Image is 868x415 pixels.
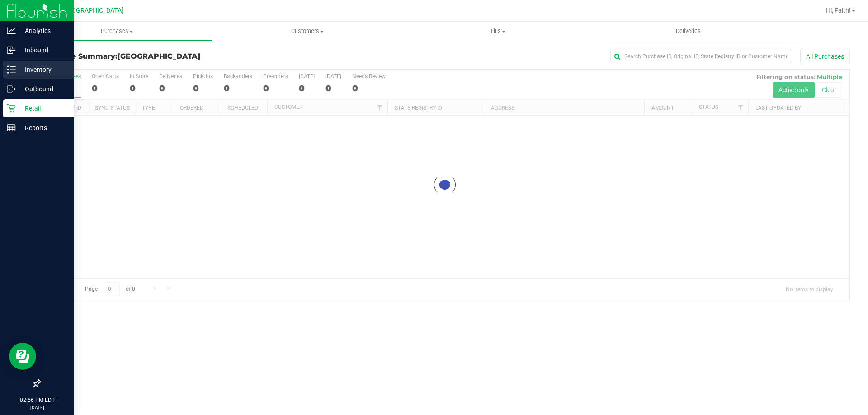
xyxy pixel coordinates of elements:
[4,404,70,411] p: [DATE]
[16,103,70,114] p: Retail
[7,46,16,55] inline-svg: Inbound
[9,343,36,370] iframe: Resource center
[118,52,200,61] span: [GEOGRAPHIC_DATA]
[16,84,70,94] p: Outbound
[610,50,791,63] input: Search Purchase ID, Original ID, State Registry ID or Customer Name...
[664,27,713,35] span: Deliveries
[800,49,850,64] button: All Purchases
[16,122,70,133] p: Reports
[7,65,16,74] inline-svg: Inventory
[40,52,310,61] h3: Purchase Summary:
[7,104,16,113] inline-svg: Retail
[402,22,593,41] a: Tills
[7,123,16,132] inline-svg: Reports
[16,45,70,56] p: Inbound
[212,22,402,41] a: Customers
[16,25,70,36] p: Analytics
[61,7,123,14] span: [GEOGRAPHIC_DATA]
[4,396,70,404] p: 02:56 PM EDT
[7,26,16,35] inline-svg: Analytics
[7,84,16,93] inline-svg: Outbound
[826,7,851,14] span: Hi, Faith!
[403,27,592,35] span: Tills
[593,22,783,41] a: Deliveries
[22,22,212,41] a: Purchases
[22,27,212,35] span: Purchases
[16,64,70,75] p: Inventory
[212,27,402,35] span: Customers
